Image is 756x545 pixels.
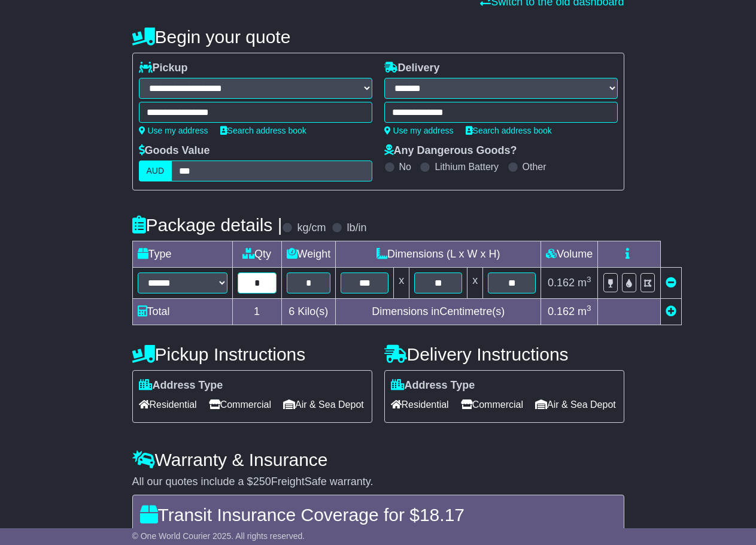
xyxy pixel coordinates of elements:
[132,344,372,364] h4: Pickup Instructions
[132,241,232,268] td: Type
[220,126,306,135] a: Search address book
[209,395,271,414] span: Commercial
[391,379,475,392] label: Address Type
[253,476,271,488] span: 250
[289,305,294,317] span: 6
[461,395,523,414] span: Commercial
[336,299,541,325] td: Dimensions in Centimetre(s)
[139,126,208,135] a: Use my address
[535,395,616,414] span: Air & Sea Depot
[132,215,283,235] h4: Package details |
[132,450,624,470] h4: Warranty & Insurance
[139,161,172,181] label: AUD
[578,305,591,317] span: m
[587,275,591,284] sup: 3
[347,222,366,235] label: lb/in
[435,161,499,172] label: Lithium Battery
[666,305,676,317] a: Add new item
[132,531,305,541] span: © One World Courier 2025. All rights reserved.
[139,395,197,414] span: Residential
[281,241,336,268] td: Weight
[384,62,440,75] label: Delivery
[578,277,591,289] span: m
[466,126,552,135] a: Search address book
[587,304,591,313] sup: 3
[281,299,336,325] td: Kilo(s)
[140,505,617,525] h4: Transit Insurance Coverage for $
[399,161,411,172] label: No
[467,268,483,299] td: x
[384,126,454,135] a: Use my address
[283,395,364,414] span: Air & Sea Depot
[139,62,188,75] label: Pickup
[391,395,449,414] span: Residential
[394,268,409,299] td: x
[420,505,464,525] span: 18.17
[541,241,598,268] td: Volume
[297,222,326,235] label: kg/cm
[523,161,546,172] label: Other
[232,299,281,325] td: 1
[548,277,575,289] span: 0.162
[336,241,541,268] td: Dimensions (L x W x H)
[139,144,210,158] label: Goods Value
[232,241,281,268] td: Qty
[548,305,575,317] span: 0.162
[132,476,624,489] div: All our quotes include a $ FreightSafe warranty.
[384,344,624,364] h4: Delivery Instructions
[132,27,624,47] h4: Begin your quote
[139,379,223,392] label: Address Type
[384,144,517,158] label: Any Dangerous Goods?
[132,299,232,325] td: Total
[666,277,676,289] a: Remove this item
